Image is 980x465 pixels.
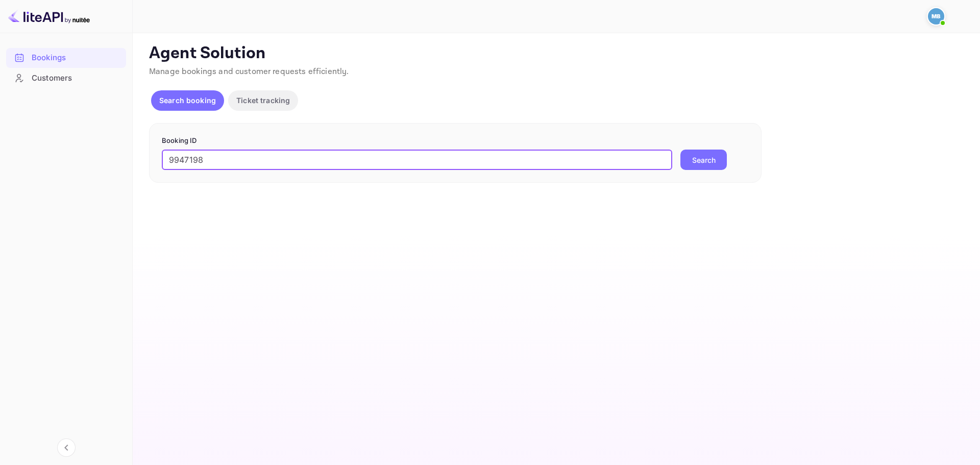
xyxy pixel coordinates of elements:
button: Collapse navigation [57,438,76,457]
div: Customers [32,72,121,84]
span: Manage bookings and customer requests efficiently. [149,66,349,77]
p: Search booking [159,95,216,106]
input: Enter Booking ID (e.g., 63782194) [162,150,672,170]
p: Agent Solution [149,43,962,64]
div: Bookings [6,48,126,68]
div: Bookings [32,52,121,64]
a: Customers [6,68,126,87]
div: Customers [6,68,126,88]
button: Search [680,150,727,170]
img: LiteAPI logo [8,8,90,25]
img: Mohcine Belkhir [928,8,944,25]
p: Ticket tracking [236,95,290,106]
a: Bookings [6,48,126,67]
p: Booking ID [162,136,749,146]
